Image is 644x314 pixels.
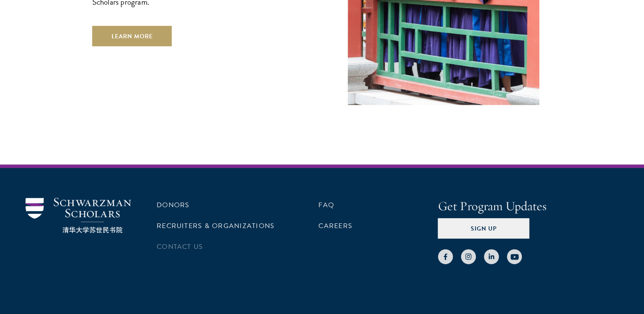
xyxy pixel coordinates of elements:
button: Sign Up [438,218,530,239]
a: Recruiters & Organizations [157,221,275,231]
img: Schwarzman Scholars [26,198,131,233]
a: Donors [157,200,189,210]
a: Contact Us [157,242,203,252]
a: Learn More [92,26,172,46]
h4: Get Program Updates [438,198,618,215]
a: Careers [318,221,352,231]
a: FAQ [318,200,334,210]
